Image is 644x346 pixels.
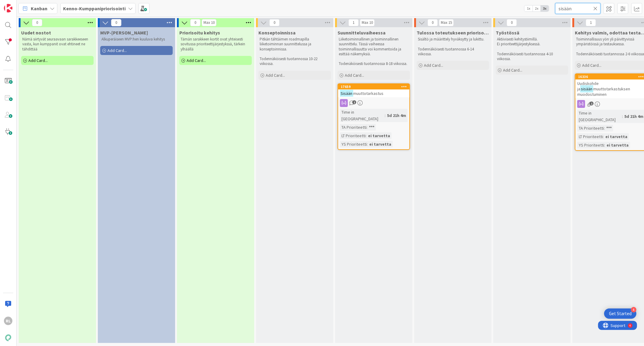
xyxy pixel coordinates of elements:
[339,37,409,57] p: Liiketoiminnallinen ja toiminnallinen suunnittelu. Tässä vaiheessa toiminnallisuutta voi kommento...
[203,21,215,24] div: Max 10
[340,90,353,97] mark: Sisään
[352,100,356,104] span: 1
[338,30,386,36] span: Suunnitteluvaiheessa
[260,57,330,66] p: Todennäköisesti tuotannossa 10-22 viikossa.
[100,30,148,36] span: MVP-Kehitys
[386,112,408,119] div: 5d 21h 4m
[590,102,594,105] span: 1
[507,19,517,26] span: 0
[497,52,567,62] p: Todennäköisesti tuotannossa 4-10 viikossa.
[577,142,604,148] div: YS Prioriteetti
[21,30,51,36] span: Uudet nostot
[367,124,367,131] span: :
[338,83,410,150] a: 17659SisäänmuuttotarkastusTime in [GEOGRAPHIC_DATA]:5d 21h 4mTA Prioriteetti:***LT Prioriteetti:e...
[577,81,599,92] span: Uudiskohde ja
[622,113,623,120] span: :
[497,37,567,42] p: Aktiivisesti kehitystiimillä.
[101,37,171,42] p: Alkuperäiseen MVP:hen kuuluva kehitys
[107,48,127,53] span: Add Card...
[190,19,200,26] span: 0
[187,58,206,63] span: Add Card...
[63,5,126,11] b: Kenno-Kumppanipriorisointi
[496,30,519,36] span: Työstössä
[577,110,622,123] div: Time in [GEOGRAPHIC_DATA]
[367,132,392,139] div: ei tarvetta
[577,133,603,140] div: LT Prioriteetti
[604,133,629,140] div: ei tarvetta
[424,63,443,68] span: Add Card...
[179,30,220,36] span: Priorisoitu kehitys
[524,5,533,11] span: 1x
[362,21,373,24] div: Max 10
[418,37,488,42] p: Sisältö ja määrittely hyväksytty ja lukittu.
[338,84,409,89] div: 17659
[340,141,367,147] div: YS Prioriteetti
[603,133,604,140] span: :
[28,58,48,63] span: Add Card...
[503,67,522,73] span: Add Card...
[368,141,393,147] div: ei tarvetta
[338,84,409,97] div: 17659Sisäänmuuttotarkastus
[340,124,367,131] div: TA Prioriteetti
[580,85,593,92] mark: sisään
[339,61,409,66] p: Todenäköisesti tuotannossa 8-18 viikossa.
[631,307,636,312] div: 4
[32,19,42,26] span: 0
[181,37,251,52] p: Tämän sarakkeen kortit ovat yhteisesti sovitussa prioriteettijärjestykssä, tärkein ylhäällä
[31,2,33,7] div: 4
[497,42,567,47] p: Ei prioriteettijärjestyksessä.
[4,317,12,325] div: RL
[604,125,605,131] span: :
[4,334,12,342] img: avatar
[4,4,12,12] img: Visit kanbanzone.com
[541,5,549,11] span: 3x
[31,5,47,12] span: Kanban
[441,21,452,24] div: Max 15
[340,109,385,122] div: Time in [GEOGRAPHIC_DATA]
[577,86,630,97] span: muuttotarkastuksen muodostuminen
[577,125,604,131] div: TA Prioriteetti
[348,19,359,26] span: 1
[605,142,630,148] div: ei tarvetta
[13,1,27,8] span: Support
[417,30,489,36] span: Tulossa toteutukseen priorisoituna
[353,91,383,96] span: muuttotarkastus
[367,141,368,147] span: :
[341,85,409,89] div: 17659
[582,63,601,68] span: Add Card...
[269,19,280,26] span: 0
[266,73,285,78] span: Add Card...
[609,311,632,317] div: Get Started
[340,132,366,139] div: LT Prioriteetti
[555,3,601,14] input: Quick Filter...
[533,5,541,11] span: 2x
[604,309,636,319] div: Open Get Started checklist, remaining modules: 4
[22,37,92,52] p: Nämä siirtyvät seuraavaan sarakkeeseen vasta, kun kumppanit ovat ehtineet ne tähdittää
[111,19,121,26] span: 0
[260,37,330,52] p: Pitkän tähtäimen roadmapilla liiketoiminnan suunnittelussa ja konseptoinnissa.
[385,112,386,119] span: :
[418,47,488,57] p: Todennäköisesti tuotannossa 6-14 viikossa.
[258,30,296,36] span: Konseptoinnissa
[345,73,364,78] span: Add Card...
[366,132,367,139] span: :
[428,19,438,26] span: 0
[586,19,596,26] span: 1
[604,142,605,148] span: :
